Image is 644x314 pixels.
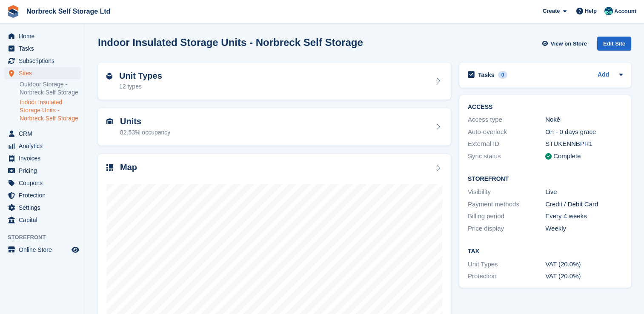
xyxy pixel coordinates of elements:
[70,245,80,255] a: Preview store
[4,140,80,152] a: menu
[8,233,85,242] span: Storefront
[120,128,170,137] div: 82.53% occupancy
[19,202,70,214] span: Settings
[543,7,560,15] span: Create
[597,37,631,54] a: Edit Site
[4,152,80,164] a: menu
[545,187,623,197] div: Live
[498,71,508,79] div: 0
[468,271,545,281] div: Protection
[4,202,80,214] a: menu
[20,80,80,97] a: Outdoor Storage - Norbreck Self Storage
[478,71,495,79] h2: Tasks
[468,211,545,221] div: Billing period
[468,200,545,209] div: Payment methods
[19,244,70,256] span: Online Store
[119,82,162,91] div: 12 types
[19,177,70,189] span: Coupons
[19,140,70,152] span: Analytics
[604,7,613,15] img: Sally King
[4,165,80,177] a: menu
[4,30,80,42] a: menu
[119,71,162,81] h2: Unit Types
[19,30,70,42] span: Home
[545,211,623,221] div: Every 4 weeks
[585,7,597,15] span: Help
[468,224,545,234] div: Price display
[4,43,80,54] a: menu
[106,164,113,171] img: map-icn-33ee37083ee616e46c38cad1a60f524a97daa1e2b2c8c0bc3eb3415660979fc1.svg
[4,55,80,67] a: menu
[468,127,545,137] div: Auto-overlock
[4,214,80,226] a: menu
[19,55,70,67] span: Subscriptions
[106,73,112,80] img: unit-type-icn-2b2737a686de81e16bb02015468b77c625bbabd49415b5ef34ead5e3b44a266d.svg
[19,128,70,140] span: CRM
[468,260,545,269] div: Unit Types
[98,37,363,48] h2: Indoor Insulated Storage Units - Norbreck Self Storage
[468,115,545,125] div: Access type
[120,163,137,172] h2: Map
[597,37,631,51] div: Edit Site
[545,260,623,269] div: VAT (20.0%)
[550,40,587,48] span: View on Store
[19,67,70,79] span: Sites
[20,98,80,123] a: Indoor Insulated Storage Units - Norbreck Self Storage
[545,271,623,281] div: VAT (20.0%)
[545,224,623,234] div: Weekly
[19,214,70,226] span: Capital
[4,244,80,256] a: menu
[468,248,623,255] h2: Tax
[614,7,636,16] span: Account
[598,70,609,80] a: Add
[4,189,80,201] a: menu
[468,151,545,161] div: Sync status
[545,139,623,149] div: STUKENNBPR1
[120,117,170,126] h2: Units
[4,67,80,79] a: menu
[19,43,70,54] span: Tasks
[19,189,70,201] span: Protection
[98,63,451,100] a: Unit Types 12 types
[545,115,623,125] div: Nokē
[19,152,70,164] span: Invoices
[468,139,545,149] div: External ID
[468,176,623,183] h2: Storefront
[553,151,581,161] div: Complete
[541,37,590,51] a: View on Store
[468,187,545,197] div: Visibility
[106,118,113,124] img: unit-icn-7be61d7bf1b0ce9d3e12c5938cc71ed9869f7b940bace4675aadf7bd6d80202e.svg
[4,128,80,140] a: menu
[19,165,70,177] span: Pricing
[7,5,20,18] img: stora-icon-8386f47178a22dfd0bd8f6a31ec36ba5ce8667c1dd55bd0f319d3a0aa187defe.svg
[4,177,80,189] a: menu
[545,200,623,209] div: Credit / Debit Card
[98,108,451,146] a: Units 82.53% occupancy
[23,4,114,18] a: Norbreck Self Storage Ltd
[545,127,623,137] div: On - 0 days grace
[468,104,623,111] h2: ACCESS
